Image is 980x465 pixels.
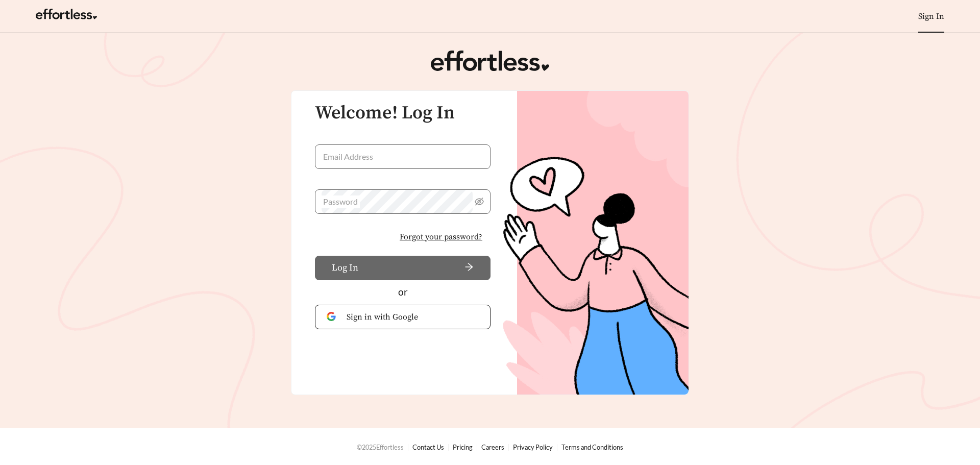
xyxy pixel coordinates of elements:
[391,226,491,248] button: Forgot your password?
[453,443,473,451] a: Pricing
[357,443,404,451] span: © 2025 Effortless
[315,103,491,124] h3: Welcome! Log In
[475,197,484,206] span: eye-invisible
[347,311,479,323] span: Sign in with Google
[400,231,482,243] span: Forgot your password?
[918,11,944,21] a: Sign In
[412,443,444,451] a: Contact Us
[315,305,491,329] button: Sign in with Google
[561,443,623,451] a: Terms and Conditions
[327,312,338,322] img: Google Authentication
[315,285,491,300] div: or
[481,443,504,451] a: Careers
[513,443,553,451] a: Privacy Policy
[315,256,491,280] button: Log Inarrow-right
